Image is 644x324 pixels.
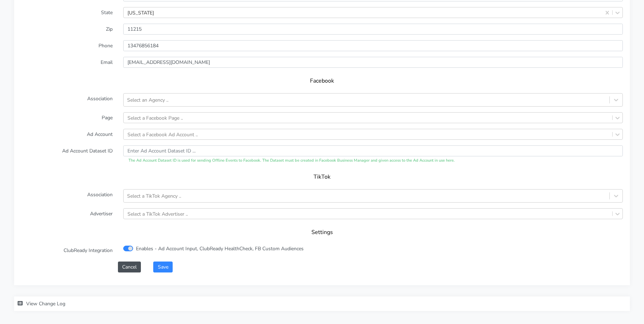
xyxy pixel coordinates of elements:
input: Enter Email ... [123,57,623,68]
div: Select an Agency .. [127,96,168,104]
div: Select a TikTok Agency .. [127,192,181,200]
h5: Facebook [28,78,616,84]
input: Enter phone ... [123,40,623,51]
button: Save [153,262,172,272]
label: Advertiser [16,208,118,219]
button: Cancel [118,262,141,272]
label: ClubReady Integration [16,245,118,256]
h5: Settings [28,229,616,236]
label: Ad Account [16,129,118,140]
label: Enables - Ad Account Input, ClubReady HealthCheck, FB Custom Audiences [136,245,304,252]
input: Enter Zip .. [123,24,623,35]
label: Association [16,189,118,203]
label: Email [16,57,118,68]
div: The Ad Account Dataset ID is used for sending Offline Events to Facebook. The Dataset must be cre... [123,158,623,164]
span: View Change Log [26,300,65,307]
h5: TikTok [28,174,616,180]
label: Ad Account Dataset ID [16,145,118,164]
label: State [16,7,118,18]
label: Association [16,93,118,107]
label: Page [16,112,118,123]
label: Phone [16,40,118,51]
label: Zip [16,24,118,35]
div: Select a Facebook Ad Account .. [127,131,198,138]
div: Select a TikTok Advertiser .. [127,210,188,217]
div: [US_STATE] [127,9,154,16]
input: Enter Ad Account Dataset ID ... [123,145,623,156]
div: Select a Facebook Page .. [127,114,183,121]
